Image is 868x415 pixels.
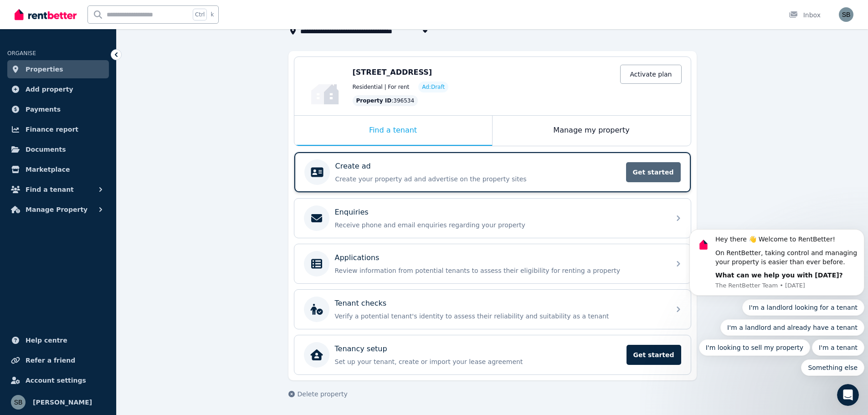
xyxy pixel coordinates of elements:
p: Applications [335,252,380,263]
p: Create ad [335,161,371,172]
span: Help centre [26,335,67,346]
a: Help centre [7,331,109,349]
span: Ctrl [193,9,207,20]
span: Add property [26,84,73,95]
span: Manage Property [26,204,87,215]
div: Manage my property [493,116,691,146]
a: Activate plan [620,65,681,84]
a: Add property [7,80,109,98]
iframe: Intercom live chat [837,384,859,406]
a: ApplicationsReview information from potential tenants to assess their eligibility for renting a p... [294,244,691,283]
a: Finance report [7,120,109,138]
button: Manage Property [7,200,109,219]
a: Payments [7,100,109,118]
span: Refer a friend [26,355,75,366]
span: Get started [626,162,681,182]
div: : 396534 [353,95,418,106]
img: RentBetter [15,8,77,21]
p: Review information from potential tenants to assess their eligibility for renting a property [335,266,665,275]
a: Marketplace [7,160,109,179]
div: Inbox [789,10,821,20]
span: Residential | For rent [353,83,410,91]
a: Account settings [7,371,109,389]
a: Tenant checksVerify a potential tenant's identity to assess their reliability and suitability as ... [294,290,691,329]
span: Properties [26,64,63,75]
span: Payments [26,104,61,115]
div: Find a tenant [294,116,492,146]
a: Tenancy setupSet up your tenant, create or import your lease agreementGet started [294,335,691,374]
iframe: Intercom notifications message [686,139,868,390]
span: Get started [627,345,681,365]
p: Enquiries [335,207,369,218]
a: Create adCreate your property ad and advertise on the property sitesGet started [294,152,691,192]
button: Find a tenant [7,180,109,199]
span: [STREET_ADDRESS] [353,68,432,77]
a: Properties [7,60,109,78]
span: Marketplace [26,164,70,175]
span: Finance report [26,124,78,135]
span: Property ID [356,97,392,104]
p: Tenant checks [335,298,387,309]
span: Find a tenant [26,184,74,195]
p: Tenancy setup [335,343,387,354]
p: Verify a potential tenant's identity to assess their reliability and suitability as a tenant [335,312,665,321]
span: Documents [26,144,66,155]
span: Account settings [26,375,86,386]
img: Sam Berrell [11,395,26,410]
span: k [211,11,214,18]
span: Delete property [298,389,348,399]
a: EnquiriesReceive phone and email enquiries regarding your property [294,199,691,238]
span: [PERSON_NAME] [33,397,92,408]
button: Delete property [288,389,348,399]
a: Documents [7,140,109,159]
span: Ad: Draft [422,83,445,91]
img: Sam Berrell [839,7,853,22]
a: Refer a friend [7,351,109,369]
p: Receive phone and email enquiries regarding your property [335,220,665,230]
p: Create your property ad and advertise on the property sites [335,174,621,184]
span: ORGANISE [7,50,36,56]
p: Set up your tenant, create or import your lease agreement [335,357,621,366]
